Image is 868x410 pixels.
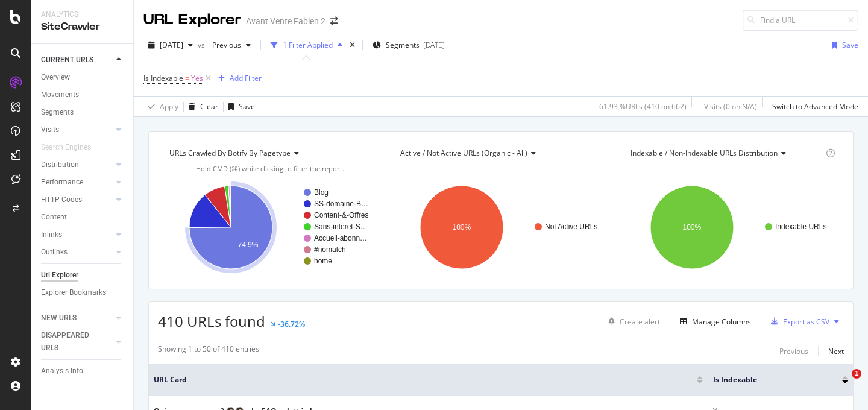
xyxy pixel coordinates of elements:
[41,286,106,299] div: Explorer Bookmarks
[398,143,603,163] h4: Active / Not Active URLs
[283,40,333,50] div: 1 Filter Applied
[158,344,259,358] div: Showing 1 to 50 of 410 entries
[41,71,70,84] div: Overview
[207,40,241,50] span: Previous
[314,188,329,197] text: Blog
[184,97,218,116] button: Clear
[41,211,125,224] a: Content
[200,101,218,112] div: Clear
[169,148,291,158] span: URLs Crawled By Botify By pagetype
[41,269,78,282] div: Url Explorer
[827,369,856,398] iframe: Intercom live chat
[314,245,346,254] text: #nomatch
[41,286,125,299] a: Explorer Bookmarks
[41,89,125,101] a: Movements
[828,346,844,356] div: Next
[400,148,527,158] span: Active / Not Active URLs (organic - all)
[828,344,844,358] button: Next
[41,54,93,66] div: CURRENT URLS
[41,20,124,34] div: SiteCrawler
[330,17,338,25] div: arrow-right-arrow-left
[347,39,357,51] div: times
[368,36,450,55] button: Segments[DATE]
[41,211,67,224] div: Content
[191,70,203,87] span: Yes
[41,89,79,101] div: Movements
[842,40,858,50] div: Save
[238,241,259,249] text: 74.9%
[628,143,823,163] h4: Indexable / Non-Indexable URLs Distribution
[766,312,829,331] button: Export as CSV
[41,194,113,206] a: HTTP Codes
[41,106,125,119] a: Segments
[702,101,757,112] div: - Visits ( 0 on N/A )
[160,101,178,112] div: Apply
[41,194,82,206] div: HTTP Codes
[41,176,83,189] div: Performance
[158,311,265,331] span: 410 URLs found
[246,15,325,27] div: Avant Vente Fabien 2
[452,223,471,232] text: 100%
[314,257,332,265] text: home
[41,269,125,282] a: Url Explorer
[41,106,74,119] div: Segments
[631,148,778,158] span: Indexable / Non-Indexable URLs distribution
[41,329,102,355] div: DISAPPEARED URLS
[603,312,660,331] button: Create alert
[224,97,255,116] button: Save
[41,329,113,355] a: DISAPPEARED URLS
[386,40,420,50] span: Segments
[783,317,829,327] div: Export as CSV
[213,71,262,86] button: Add Filter
[772,101,858,112] div: Switch to Advanced Mode
[41,124,113,136] a: Visits
[143,97,178,116] button: Apply
[779,346,808,356] div: Previous
[389,175,611,280] svg: A chart.
[41,312,77,324] div: NEW URLS
[314,234,367,242] text: Accueil-abonn…
[154,374,694,385] span: URL Card
[41,312,113,324] a: NEW URLS
[41,124,59,136] div: Visits
[143,73,183,83] span: Is Indexable
[779,344,808,358] button: Previous
[775,222,826,231] text: Indexable URLs
[41,229,62,241] div: Inlinks
[545,222,597,231] text: Not Active URLs
[314,200,368,208] text: SS-domaine-B…
[852,369,861,379] span: 1
[767,97,858,116] button: Switch to Advanced Mode
[230,73,262,83] div: Add Filter
[692,317,751,327] div: Manage Columns
[713,374,824,385] span: Is Indexable
[196,164,344,173] span: Hold CMD (⌘) while clicking to filter the report.
[314,211,368,219] text: Content-&-Offres
[185,73,189,83] span: =
[41,365,83,377] div: Analysis Info
[207,36,256,55] button: Previous
[158,175,380,280] svg: A chart.
[41,10,124,20] div: Analytics
[675,314,751,329] button: Manage Columns
[41,159,79,171] div: Distribution
[41,229,113,241] a: Inlinks
[41,71,125,84] a: Overview
[198,40,207,50] span: vs
[41,246,68,259] div: Outlinks
[41,176,113,189] a: Performance
[239,101,255,112] div: Save
[743,10,858,31] input: Find a URL
[620,317,660,327] div: Create alert
[41,141,91,154] div: Search Engines
[278,319,305,329] div: -36.72%
[41,246,113,259] a: Outlinks
[827,36,858,55] button: Save
[619,175,841,280] svg: A chart.
[314,222,368,231] text: Sans-interet-S…
[683,223,702,232] text: 100%
[423,40,445,50] div: [DATE]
